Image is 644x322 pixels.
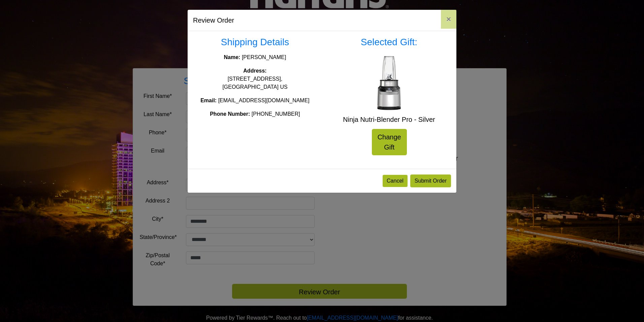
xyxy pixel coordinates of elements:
span: [PHONE_NUMBER] [252,111,300,117]
span: [PERSON_NAME] [242,54,286,60]
h5: Ninja Nutri-Blender Pro - Silver [327,115,451,124]
h3: Selected Gift: [327,36,451,48]
strong: Address: [243,68,266,74]
strong: Phone Number: [210,111,250,117]
span: [EMAIL_ADDRESS][DOMAIN_NAME] [218,98,310,103]
span: [STREET_ADDRESS], [GEOGRAPHIC_DATA] US [222,76,287,90]
button: Close [441,10,456,29]
h5: Review Order [193,15,234,25]
strong: Name: [224,54,240,60]
span: × [446,15,451,24]
strong: Email: [200,98,217,103]
button: Cancel [383,175,408,187]
h3: Shipping Details [193,36,317,48]
img: Ninja Nutri-Blender Pro - Silver [362,56,416,110]
a: Change Gift [372,129,407,155]
button: Submit Order [410,175,451,187]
